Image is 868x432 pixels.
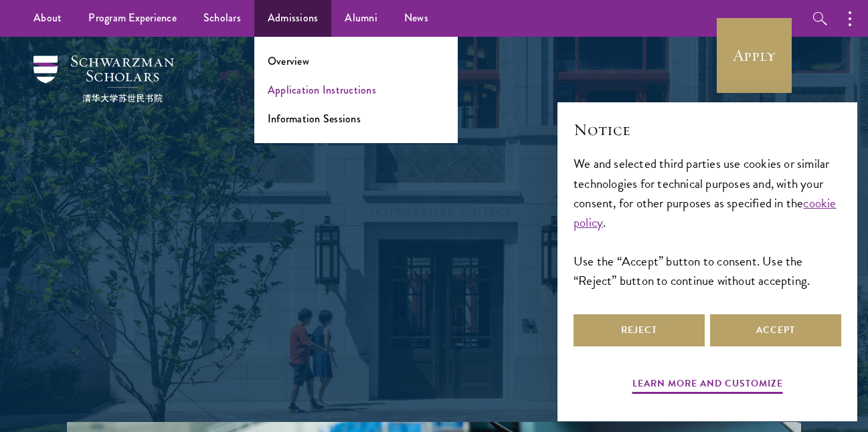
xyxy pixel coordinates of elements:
a: Information Sessions [268,111,361,126]
button: Reject [574,314,705,346]
a: Application Instructions [268,82,376,98]
button: Accept [710,314,841,346]
div: We and selected third parties use cookies or similar technologies for technical purposes and, wit... [574,154,841,290]
button: Learn more and customize [632,375,783,396]
a: Overview [268,53,309,69]
h2: Notice [574,118,841,141]
a: cookie policy [574,193,837,232]
img: Schwarzman Scholars [33,56,174,102]
a: Apply [717,18,792,93]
